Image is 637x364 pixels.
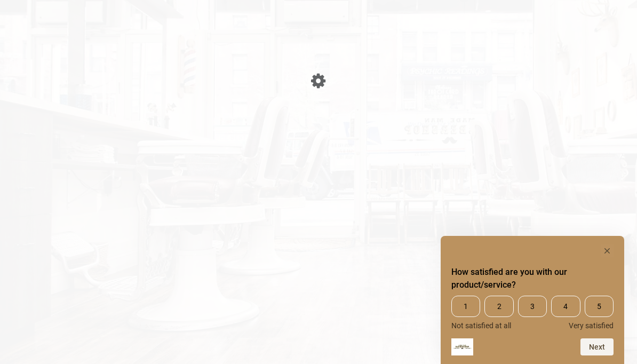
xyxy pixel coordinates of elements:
[451,296,614,330] div: How satisfied are you with our product/service? Select an option from 1 to 5, with 1 being Not sa...
[451,244,614,355] div: How satisfied are you with our product/service? Select an option from 1 to 5, with 1 being Not sa...
[451,321,511,330] span: Not satisfied at all
[601,244,614,257] button: Hide survey
[580,338,614,355] button: Next question
[451,296,480,317] span: 1
[585,296,614,317] span: 5
[451,266,614,291] h2: How satisfied are you with our product/service? Select an option from 1 to 5, with 1 being Not sa...
[569,321,614,330] span: Very satisfied
[551,296,580,317] span: 4
[484,296,513,317] span: 2
[518,296,547,317] span: 3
